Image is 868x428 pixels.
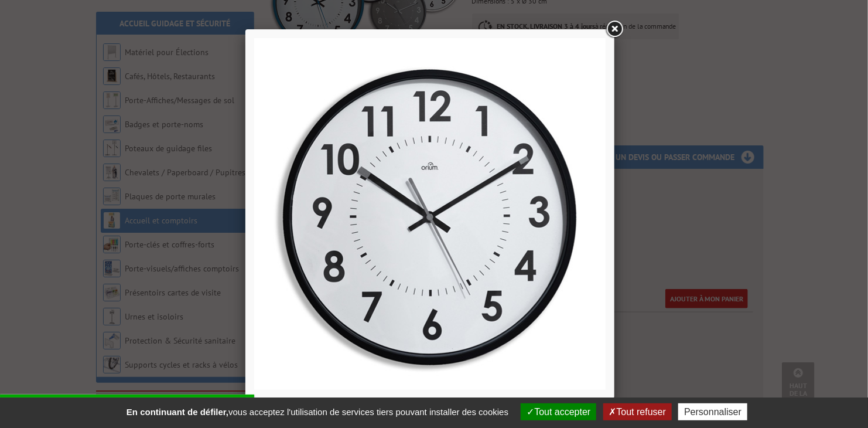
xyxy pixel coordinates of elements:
[127,407,228,417] strong: En continuant de défiler,
[121,407,514,417] span: vous acceptez l'utilisation de services tiers pouvant installer des cookies
[604,19,625,40] a: Close
[603,403,672,420] button: Tout refuser
[521,403,596,420] button: Tout accepter
[678,403,747,420] button: Personnaliser (fenêtre modale)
